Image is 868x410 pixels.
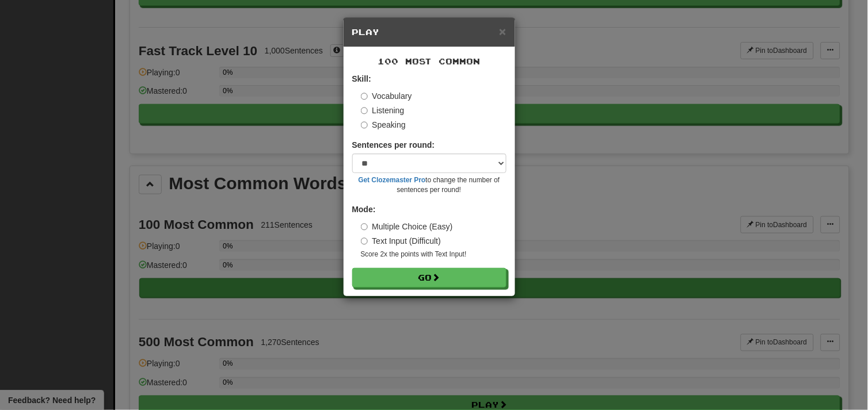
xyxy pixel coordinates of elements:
span: × [499,25,506,38]
small: to change the number of sentences per round! [352,175,507,195]
label: Text Input (Difficult) [361,235,441,247]
small: Score 2x the points with Text Input ! [361,250,507,259]
input: Speaking [361,121,368,129]
strong: Skill: [352,74,371,83]
input: Text Input (Difficult) [361,237,368,245]
input: Multiple Choice (Easy) [361,223,368,231]
button: Close [499,25,506,37]
label: Vocabulary [361,90,412,102]
h5: Play [352,26,507,38]
span: 100 Most Common [378,56,481,66]
a: Get Clozemaster Pro [359,176,426,184]
strong: Mode: [352,205,376,214]
label: Listening [361,105,405,116]
label: Multiple Choice (Easy) [361,221,453,232]
input: Vocabulary [361,93,368,100]
label: Speaking [361,119,406,131]
input: Listening [361,107,368,114]
button: Go [352,268,507,288]
label: Sentences per round: [352,139,435,151]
